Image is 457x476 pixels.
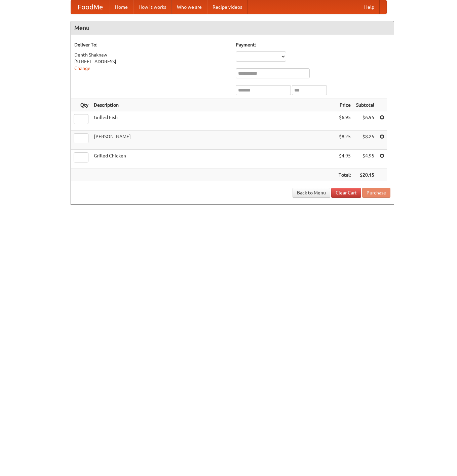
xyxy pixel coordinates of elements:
[353,99,377,111] th: Subtotal
[110,0,133,14] a: Home
[293,188,330,198] a: Back to Menu
[74,58,229,65] div: [STREET_ADDRESS]
[353,111,377,131] td: $6.95
[91,111,336,131] td: Grilled Fish
[336,99,353,111] th: Price
[362,188,390,198] button: Purchase
[336,131,353,150] td: $8.25
[91,99,336,111] th: Description
[207,0,247,14] a: Recipe videos
[353,131,377,150] td: $8.25
[336,111,353,131] td: $6.95
[353,169,377,181] th: $20.15
[336,150,353,169] td: $4.95
[91,150,336,169] td: Grilled Chicken
[74,51,229,58] div: Denth Shaknaw
[71,99,91,111] th: Qty
[74,41,229,48] h5: Deliver To:
[336,169,353,181] th: Total:
[172,0,207,14] a: Who we are
[71,21,394,35] h4: Menu
[133,0,172,14] a: How it works
[91,131,336,150] td: [PERSON_NAME]
[74,66,90,71] a: Change
[353,150,377,169] td: $4.95
[331,188,361,198] a: Clear Cart
[359,0,380,14] a: Help
[71,0,110,14] a: FoodMe
[236,41,390,48] h5: Payment:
